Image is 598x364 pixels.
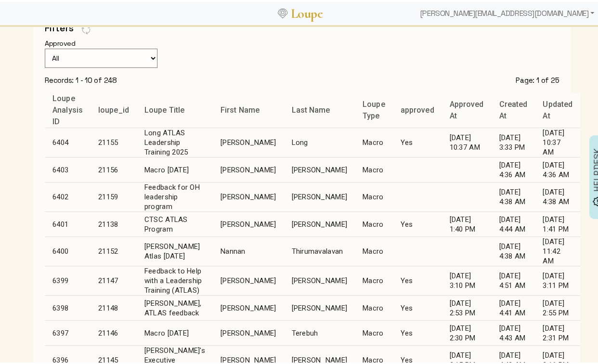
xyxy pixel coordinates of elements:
[535,156,580,181] td: [DATE] 4:36 AM
[535,294,580,319] td: [DATE] 2:55 PM
[45,156,91,181] td: 6403
[392,210,442,235] td: Yes
[45,126,91,156] td: 6404
[213,210,284,235] td: [PERSON_NAME]
[491,264,535,294] td: [DATE] 4:51 AM
[137,210,213,235] td: CTSC ATLAS Program
[213,294,284,319] td: [PERSON_NAME]
[442,210,491,235] td: [DATE] 1:40 PM
[137,181,213,210] td: Feedback for OH leadership program
[284,294,354,319] td: [PERSON_NAME]
[284,235,354,264] td: Thirumavalavan
[45,36,83,47] div: Approved
[491,210,535,235] td: [DATE] 4:44 AM
[491,181,535,210] td: [DATE] 4:38 AM
[284,264,354,294] td: [PERSON_NAME]
[81,23,91,33] img: FFFF
[213,156,284,181] td: [PERSON_NAME]
[442,264,491,294] td: [DATE] 3:10 PM
[416,2,598,21] div: [PERSON_NAME][EMAIL_ADDRESS][DOMAIN_NAME]
[392,319,442,344] td: Yes
[213,264,284,294] td: [PERSON_NAME]
[442,319,491,344] td: [DATE] 2:30 PM
[535,319,580,344] td: [DATE] 2:31 PM
[137,91,213,126] th: Loupe Title
[45,181,91,210] td: 6402
[45,210,91,235] td: 6401
[137,264,213,294] td: Feedback to Help with a Leadership Training (ATLAS)
[491,319,535,344] td: [DATE] 4:43 AM
[91,181,137,210] td: 21159
[287,3,326,21] a: Loupe
[284,156,354,181] td: [PERSON_NAME]
[213,91,284,126] th: First Name
[91,235,137,264] td: 21152
[355,264,393,294] td: Macro
[137,126,213,156] td: Long ATLAS Leadership Training 2025
[535,181,580,210] td: [DATE] 4:38 AM
[392,264,442,294] td: Yes
[137,294,213,319] td: [PERSON_NAME], ATLAS feedback
[442,126,491,156] td: [DATE] 10:37 AM
[45,235,91,264] td: 6400
[91,91,137,126] th: loupe_id
[491,91,535,126] th: Created At
[535,210,580,235] td: [DATE] 1:41 PM
[45,264,91,294] td: 6399
[355,181,393,210] td: Macro
[392,126,442,156] td: Yes
[355,294,393,319] td: Macro
[91,294,137,319] td: 21148
[45,20,74,32] h4: Filters
[442,294,491,319] td: [DATE] 2:53 PM
[45,91,91,126] th: Loupe Analysis ID
[284,181,354,210] td: [PERSON_NAME]
[535,91,580,126] th: Updated At
[284,91,354,126] th: Last Name
[91,210,137,235] td: 21138
[284,126,354,156] td: Long
[91,264,137,294] td: 21147
[355,126,393,156] td: Macro
[45,319,91,344] td: 6397
[535,235,580,264] td: [DATE] 11:42 AM
[91,156,137,181] td: 21156
[137,319,213,344] td: Macro [DATE]
[45,74,117,83] div: Records: 1 - 10 of 248
[355,235,393,264] td: Macro
[535,126,580,156] td: [DATE] 10:37 AM
[91,126,137,156] td: 21155
[137,156,213,181] td: Macro [DATE]
[442,91,491,126] th: Approved At
[355,156,393,181] td: Macro
[213,319,284,344] td: [PERSON_NAME]
[213,126,284,156] td: [PERSON_NAME]
[535,264,580,294] td: [DATE] 3:11 PM
[284,319,354,344] td: Terebuh
[278,7,287,16] img: Loupe Logo
[491,235,535,264] td: [DATE] 4:38 AM
[45,294,91,319] td: 6398
[213,181,284,210] td: [PERSON_NAME]
[392,294,442,319] td: Yes
[491,156,535,181] td: [DATE] 4:36 AM
[355,319,393,344] td: Macro
[137,235,213,264] td: [PERSON_NAME] Atlas [DATE]
[491,126,535,156] td: [DATE] 3:33 PM
[516,74,559,83] div: Page: 1 of 25
[392,91,442,126] th: approved
[284,210,354,235] td: [PERSON_NAME]
[91,319,137,344] td: 21146
[355,91,393,126] th: Loupe Type
[491,294,535,319] td: [DATE] 4:41 AM
[213,235,284,264] td: Nannan
[355,210,393,235] td: Macro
